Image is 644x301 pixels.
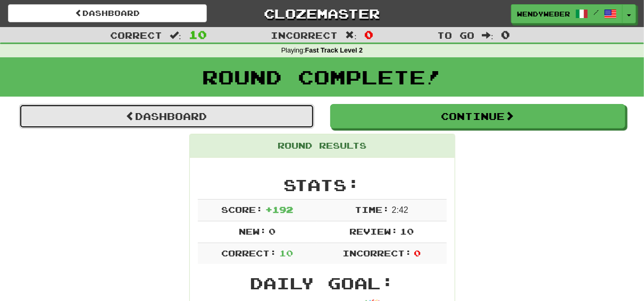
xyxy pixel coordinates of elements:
span: 0 [501,28,510,41]
span: Correct [110,30,162,40]
span: WendyWeber [517,9,570,19]
span: : [482,31,494,40]
span: Incorrect: [342,248,412,258]
span: 2 : 42 [392,205,408,214]
strong: Fast Track Level 2 [305,47,363,54]
span: 0 [414,248,421,258]
span: 10 [279,248,293,258]
span: Correct: [221,248,277,258]
a: Clozemaster [223,4,422,23]
h1: Round Complete! [4,66,640,88]
h2: Daily Goal: [198,274,447,292]
span: Review: [349,226,398,236]
span: To go [437,30,474,40]
button: Continue [330,104,625,128]
span: : [170,31,181,40]
span: Score: [221,204,263,214]
h2: Stats: [198,176,447,194]
span: 10 [189,28,207,41]
span: Time: [355,204,389,214]
span: 0 [269,226,275,236]
span: + 192 [265,204,293,214]
span: / [593,8,599,16]
a: WendyWeber / [511,4,623,23]
span: 10 [400,226,414,236]
span: 0 [364,28,373,41]
span: : [345,31,357,40]
div: Round Results [190,134,455,158]
a: Dashboard [19,104,314,128]
span: Incorrect [271,30,338,40]
a: Dashboard [8,4,207,22]
span: New: [239,226,266,236]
